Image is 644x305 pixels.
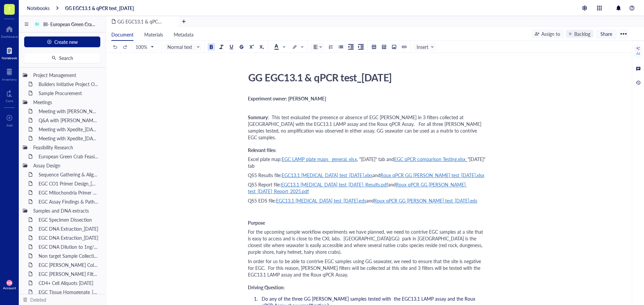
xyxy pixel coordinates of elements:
[2,56,17,60] div: Notebook
[36,179,102,188] div: EGC CO1 Primer Design_[DATE]
[6,123,13,127] div: Add
[30,97,102,107] div: Meetings
[2,67,17,81] a: Inventory
[36,224,102,233] div: EGC DNA Extraction_[DATE]
[541,30,560,37] div: Assign to
[248,181,281,188] span: QS5 Report file:
[388,181,396,188] span: and
[36,287,102,297] div: EGC Tissue Homogenate_[DATE]
[30,296,46,303] div: Deleted
[36,251,102,260] div: Non target Sample Collection, Dissection & DNA extraction
[1,34,18,39] div: Dashboard
[248,172,282,178] span: QS5 Results file:
[596,30,616,38] button: Share
[248,219,265,226] span: Purpose
[43,21,133,27] span: BI- European Green Crab [PERSON_NAME]
[248,181,467,195] span: Roux qPCR GG [PERSON_NAME] test_[DATE]_Report_2025.pdf
[30,70,102,80] div: Project Management
[281,181,388,188] span: EGC13.1 [MEDICAL_DATA] test_[DATE]_Results.pdf
[7,281,12,285] span: MB
[248,156,282,162] span: Excel plate map:
[144,31,163,38] span: Materials
[2,77,17,81] div: Inventory
[374,197,477,204] span: Roux qPCR GG [PERSON_NAME] test_[DATE].eds
[36,152,102,161] div: European Green Crab Feasibility Research
[248,156,487,169] span: _"[DATE]" tab
[394,156,466,162] span: EGC qPCR comparison Testing.xlsx
[36,88,102,98] div: Sample Procurement
[380,172,484,178] span: Roux qPCR GG [PERSON_NAME] test_[DATE].xlsx
[36,170,102,179] div: Sequence Gathering & Alignment
[30,161,102,170] div: Assay Design
[36,188,102,197] div: EGC Mitochondria Primer Design_[DATE]
[36,242,102,251] div: EGC DNA Dilution to 1ng/ul_[DATE]
[136,44,153,50] span: 100%
[36,269,102,279] div: EGC [PERSON_NAME] Filter Extraction [PERSON_NAME] Bay [DATE]
[30,206,102,215] div: Samples and DNA extracts
[36,233,102,242] div: EGC DNA Extraction_[DATE]
[282,172,372,178] span: EGC13.1 [MEDICAL_DATA] test_[DATE].xlxs
[248,258,482,278] span: In order for us to be able to contrive EGC samples using GG seawater, we need to ensure that the ...
[36,79,102,89] div: Builders Initiative Project Outline
[36,260,102,270] div: EGC [PERSON_NAME] Collection
[54,39,78,45] span: Create new
[35,22,39,26] div: BI
[417,44,434,50] span: Insert
[111,31,133,38] span: Document
[36,134,102,143] div: Meeting with Xpedite_[DATE]
[366,197,374,204] span: and
[276,197,366,204] span: EGC13.1 [MEDICAL_DATA] test_[DATE].eds
[6,99,13,103] div: Core
[2,45,17,60] a: Notebook
[65,5,134,11] a: GG EGC13.1 & qPCR test_[DATE]
[36,125,102,134] div: Meeting with Xpedite_[DATE]
[30,143,102,152] div: Feasibility Research
[3,286,16,290] div: Account
[174,31,194,38] span: Metadata
[6,88,13,103] a: Core
[167,44,200,50] span: Normal text
[36,215,102,224] div: EGC Specimen Dissection
[36,106,102,116] div: Meeting with [PERSON_NAME][GEOGRAPHIC_DATA] [DATE]
[373,172,380,178] span: and
[248,197,276,204] span: QS5 EDS file:
[36,278,102,288] div: CD4+ Cell Aliquots [DATE]
[600,31,612,37] span: Share
[357,156,394,162] span: , "[DATE]" tab and
[282,156,357,162] span: EGC LAMP plate maps_ general. xlsx
[248,114,268,121] span: Summary
[248,147,276,153] span: Relevant files:
[24,36,100,47] button: Create new
[574,30,590,37] div: Backlog
[248,284,285,291] span: Driving Question:
[27,5,50,11] a: Notebooks
[59,55,73,61] span: Search
[636,51,640,56] div: AI
[248,114,483,141] span: : This test evaluated the presence or absence of EGC [PERSON_NAME] in 3 filters collected at [GEO...
[248,228,484,255] span: For the upcoming sample workflow experiments we have planned, we need to contrive EGC samples at ...
[1,24,18,39] a: Dashboard
[248,95,326,102] span: Experiment owner: [PERSON_NAME]
[245,69,484,86] div: GG EGC13.1 & qPCR test_[DATE]
[24,53,100,63] button: Search
[36,116,102,125] div: Q&A with [PERSON_NAME] [DATE]
[8,4,11,13] span: T
[36,197,102,206] div: EGC Assay Findings & Pathways_[DATE]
